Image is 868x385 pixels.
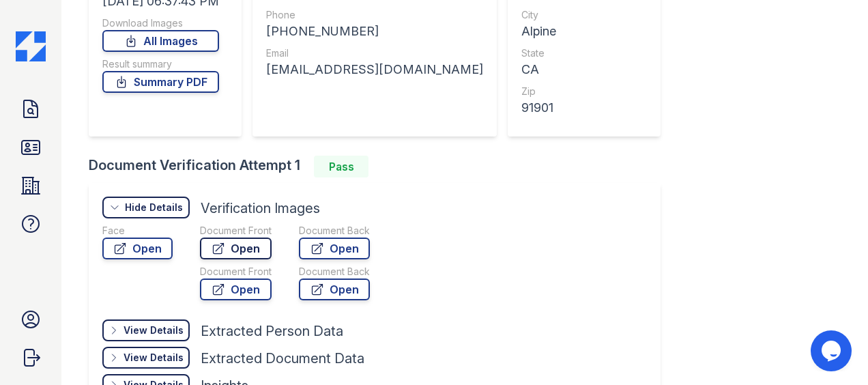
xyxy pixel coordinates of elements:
[89,156,671,177] div: Document Verification Attempt 1
[314,156,368,177] div: Pass
[266,22,483,41] div: [PHONE_NUMBER]
[200,279,272,300] a: Open
[201,199,320,218] div: Verification Images
[102,224,173,238] div: Face
[521,60,643,79] div: CA
[521,46,643,60] div: State
[299,224,370,238] div: Document Back
[521,8,643,22] div: City
[299,265,370,279] div: Document Back
[102,30,219,52] a: All Images
[299,279,370,300] a: Open
[521,98,643,117] div: 91901
[811,330,854,371] iframe: chat widget
[102,57,219,71] div: Result summary
[200,224,272,238] div: Document Front
[266,46,483,60] div: Email
[200,265,272,279] div: Document Front
[102,238,173,259] a: Open
[201,322,343,341] div: Extracted Person Data
[125,201,183,214] div: Hide Details
[124,351,184,365] div: View Details
[266,8,483,22] div: Phone
[266,60,483,79] div: [EMAIL_ADDRESS][DOMAIN_NAME]
[299,238,370,259] a: Open
[102,16,219,30] div: Download Images
[124,324,184,337] div: View Details
[521,22,643,41] div: Alpine
[200,238,272,259] a: Open
[16,31,46,61] img: CE_Icon_Blue-c292c112584629df590d857e76928e9f676e5b41ef8f769ba2f05ee15b207248.png
[521,85,643,98] div: Zip
[201,349,364,368] div: Extracted Document Data
[102,71,219,93] a: Summary PDF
